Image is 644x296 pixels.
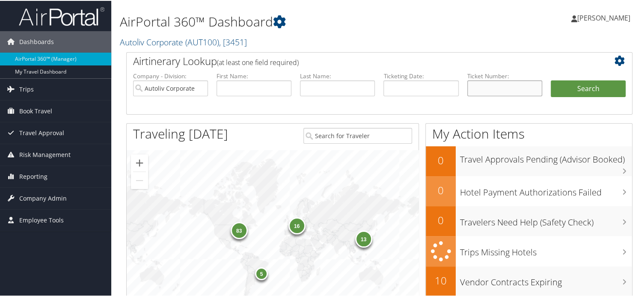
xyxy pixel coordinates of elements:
img: airportal-logo.png [19,6,104,26]
span: Reporting [19,165,47,186]
h2: 10 [426,272,456,287]
label: Ticketing Date: [383,71,458,80]
div: 13 [355,230,372,247]
h2: 0 [426,182,456,197]
span: Trips [19,78,34,99]
span: Company Admin [19,187,67,208]
a: Autoliv Corporate [120,36,247,47]
label: First Name: [217,71,291,80]
span: , [ 3451 ] [219,36,247,47]
span: Risk Management [19,143,71,165]
h2: 0 [426,212,456,227]
span: [PERSON_NAME] [577,12,630,22]
div: 5 [255,266,268,279]
h1: AirPortal 360™ Dashboard [120,12,466,30]
span: Travel Approval [19,121,64,143]
label: Last Name: [300,71,375,80]
h2: Airtinerary Lookup [133,53,584,68]
span: Employee Tools [19,209,64,230]
a: 0Hotel Payment Authorizations Failed [426,175,632,205]
h3: Travel Approvals Pending (Advisor Booked) [460,148,632,165]
h3: Trips Missing Hotels [460,241,632,258]
button: Zoom out [131,171,148,188]
span: Dashboards [19,30,54,52]
button: Search [551,80,626,97]
h3: Travelers Need Help (Safety Check) [460,211,632,228]
a: 10Vendor Contracts Expiring [426,266,632,296]
span: ( AUT100 ) [185,36,219,47]
input: Search for Traveler [303,127,412,143]
span: Book Travel [19,100,52,121]
label: Company - Division: [133,71,208,80]
h1: Traveling [DATE] [133,124,228,142]
h2: 0 [426,152,456,167]
h3: Hotel Payment Authorizations Failed [460,181,632,198]
div: 16 [288,216,306,233]
button: Zoom in [131,154,148,171]
label: Ticket Number: [467,71,542,80]
a: 0Travelers Need Help (Safety Check) [426,205,632,235]
div: 83 [231,221,248,238]
span: (at least one field required) [217,57,299,66]
a: 0Travel Approvals Pending (Advisor Booked) [426,145,632,175]
a: Trips Missing Hotels [426,235,632,266]
h1: My Action Items [426,124,632,142]
h3: Vendor Contracts Expiring [460,271,632,287]
a: [PERSON_NAME] [571,4,639,30]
